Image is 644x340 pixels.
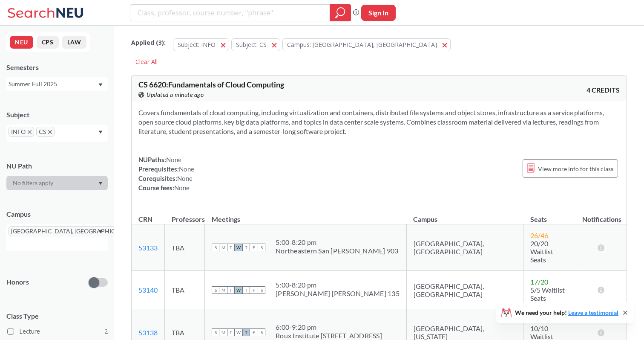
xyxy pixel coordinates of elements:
a: 53138 [138,328,158,337]
svg: X to remove pill [28,130,32,134]
span: T [227,244,235,251]
td: TBA [165,224,205,271]
div: [PERSON_NAME] [PERSON_NAME] 135 [276,289,400,298]
span: M [219,328,227,336]
span: 20/20 Waitlist Seats [530,239,553,264]
p: Honors [6,277,29,287]
span: S [212,244,219,251]
span: T [227,286,235,294]
div: 5:00 - 8:20 pm [276,281,400,289]
span: Class Type [6,311,108,321]
div: Roux Institute [STREET_ADDRESS] [276,331,382,340]
button: Subject: CS [231,38,280,51]
span: S [212,286,219,294]
span: None [166,156,181,163]
button: LAW [62,36,86,49]
span: W [235,328,242,336]
div: Northeastern San [PERSON_NAME] 903 [276,247,399,255]
svg: Dropdown arrow [98,83,103,87]
span: T [227,328,235,336]
div: Subject [6,110,108,119]
button: NEU [10,36,33,49]
span: 17 / 20 [530,278,548,286]
div: Clear All [131,55,162,68]
span: S [258,328,265,336]
span: We need your help! [515,310,618,316]
span: None [177,174,193,182]
span: F [250,286,258,294]
span: CS 6620 : Fundamentals of Cloud Computing [138,80,284,89]
div: Dropdown arrow [6,176,108,190]
span: View more info for this class [538,163,613,174]
a: 53140 [138,286,158,294]
span: None [179,165,194,173]
a: Leave a testimonial [568,309,618,316]
input: Class, professor, course number, "phrase" [137,6,324,20]
span: S [258,244,265,251]
span: 5/5 Waitlist Seats [530,286,565,302]
div: Semesters [6,63,108,72]
span: W [235,286,242,294]
span: M [219,244,227,251]
td: TBA [165,271,205,309]
span: Applied ( 3 ): [131,38,166,47]
span: W [235,244,242,251]
button: Sign In [361,5,396,21]
td: [GEOGRAPHIC_DATA], [GEOGRAPHIC_DATA] [406,271,523,309]
label: Lecture [7,326,108,337]
span: 26 / 46 [530,231,548,239]
span: F [250,244,258,251]
span: T [242,328,250,336]
button: Subject: INFO [173,38,229,51]
section: Covers fundamentals of cloud computing, including virtualization and containers, distributed file... [138,108,620,136]
div: Summer Full 2025 [9,79,98,89]
span: None [174,184,190,192]
svg: X to remove pill [48,130,52,134]
svg: Dropdown arrow [98,230,103,233]
span: [GEOGRAPHIC_DATA], [GEOGRAPHIC_DATA]X to remove pill [9,226,144,236]
div: NU Path [6,161,108,171]
span: INFOX to remove pill [9,127,34,137]
span: CSX to remove pill [36,127,55,137]
td: [GEOGRAPHIC_DATA], [GEOGRAPHIC_DATA] [406,224,523,271]
span: Subject: INFO [178,41,216,49]
div: INFOX to remove pillCSX to remove pillDropdown arrow [6,125,108,142]
span: T [242,244,250,251]
span: 2 [104,327,108,336]
span: Subject: CS [236,41,267,49]
th: Professors [165,206,205,224]
th: Notifications [577,206,627,224]
div: NUPaths: Prerequisites: Corequisites: Course fees: [138,155,194,192]
span: Updated a minute ago [147,90,204,99]
button: Campus: [GEOGRAPHIC_DATA], [GEOGRAPHIC_DATA] [282,38,451,51]
th: Seats [523,206,577,224]
span: T [242,286,250,294]
a: 53133 [138,244,158,252]
th: Meetings [205,206,407,224]
div: Campus [6,209,108,219]
span: S [212,328,219,336]
svg: Dropdown arrow [98,131,103,134]
th: Campus [406,206,523,224]
div: CRN [138,215,152,224]
span: Campus: [GEOGRAPHIC_DATA], [GEOGRAPHIC_DATA] [287,41,437,49]
div: 5:00 - 8:20 pm [276,238,399,247]
div: Summer Full 2025Dropdown arrow [6,77,108,91]
div: 6:00 - 9:20 pm [276,323,382,331]
div: magnifying glass [330,4,351,21]
span: S [258,286,265,294]
span: 4 CREDITS [586,85,620,95]
svg: magnifying glass [335,7,345,19]
span: F [250,328,258,336]
button: CPS [37,36,59,49]
span: M [219,286,227,294]
svg: Dropdown arrow [98,182,103,185]
div: [GEOGRAPHIC_DATA], [GEOGRAPHIC_DATA]X to remove pillDropdown arrow [6,224,108,251]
